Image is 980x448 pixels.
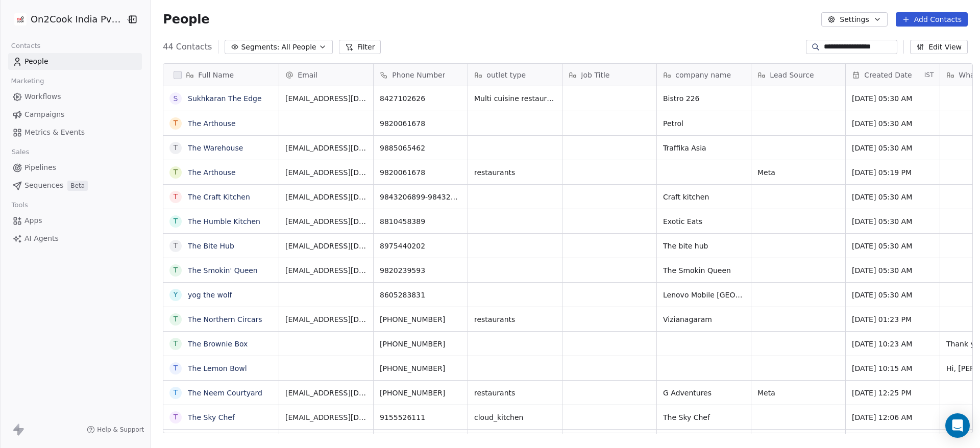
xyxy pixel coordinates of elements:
[12,11,119,28] button: On2Cook India Pvt. Ltd.
[285,167,367,178] span: [EMAIL_ADDRESS][DOMAIN_NAME]
[24,91,61,102] span: Workflows
[24,162,56,173] span: Pipelines
[285,412,367,422] span: [EMAIL_ADDRESS][DOMAIN_NAME]
[896,12,968,27] button: Add Contacts
[163,41,212,53] span: 44 Contacts
[770,70,814,80] span: Lead Source
[852,363,934,374] span: [DATE] 10:15 AM
[14,13,27,26] img: on2cook%20logo-04%20copy.jpg
[8,212,142,229] a: Apps
[174,363,178,374] div: T
[97,426,144,434] span: Help & Support
[163,12,209,27] span: People
[188,364,247,372] a: The Lemon Bowl
[188,291,232,299] a: yog the wolf
[188,413,235,421] a: The Sky Chef
[174,265,178,276] div: T
[852,192,934,202] span: [DATE] 05:30 AM
[281,42,316,53] span: All People
[657,64,751,86] div: company name
[663,118,745,129] span: Petrol
[7,144,34,160] span: Sales
[339,40,381,54] button: Filter
[910,40,968,54] button: Edit View
[663,216,745,227] span: Exotic Eats
[663,290,745,300] span: Lenovo Mobile [GEOGRAPHIC_DATA]
[474,314,556,325] span: restaurants
[380,167,461,178] span: 9820061678
[24,215,42,226] span: Apps
[24,180,63,191] span: Sequences
[945,413,970,438] div: Open Intercom Messenger
[163,64,279,86] div: Full Name
[285,216,367,227] span: [EMAIL_ADDRESS][DOMAIN_NAME]
[751,64,845,86] div: Lead Source
[392,70,445,80] span: Phone Number
[174,93,178,104] div: S
[663,241,745,251] span: The bite hub
[852,265,934,276] span: [DATE] 05:30 AM
[380,314,461,325] span: [PHONE_NUMBER]
[474,167,556,178] span: restaurants
[864,70,912,80] span: Created Date
[663,93,745,104] span: Bistro 226
[380,363,461,374] span: [PHONE_NUMBER]
[24,56,48,67] span: People
[174,338,178,349] div: T
[852,339,934,349] span: [DATE] 10:23 AM
[174,216,178,227] div: T
[380,216,461,227] span: 8810458389
[474,93,556,104] span: Multi cuisine restaurant
[663,314,745,325] span: Vizianagaram
[188,217,260,226] a: The Humble Kitchen
[7,73,48,89] span: Marketing
[67,181,88,191] span: Beta
[8,177,142,194] a: SequencesBeta
[188,144,243,152] a: The Warehouse
[24,109,64,120] span: Campaigns
[285,93,367,104] span: [EMAIL_ADDRESS][DOMAIN_NAME]
[486,70,526,80] span: outlet type
[198,70,234,80] span: Full Name
[8,124,142,141] a: Metrics & Events
[188,340,248,348] a: The Brownie Box
[298,70,317,80] span: Email
[852,143,934,153] span: [DATE] 05:30 AM
[174,191,178,202] div: T
[852,290,934,300] span: [DATE] 05:30 AM
[188,389,262,397] a: The Neem Courtyard
[852,241,934,251] span: [DATE] 05:30 AM
[663,192,745,202] span: Craft kitchen
[174,314,178,325] div: T
[7,197,32,213] span: Tools
[188,119,236,128] a: The Arthouse
[174,142,178,153] div: T
[474,412,556,422] span: cloud_kitchen
[285,388,367,398] span: [EMAIL_ADDRESS][DOMAIN_NAME]
[663,143,745,153] span: Traffika Asia
[852,388,934,398] span: [DATE] 12:25 PM
[380,290,461,300] span: 8605283831
[380,192,461,202] span: 9843206899-9843257776
[852,167,934,178] span: [DATE] 05:19 PM
[380,265,461,276] span: 9820239593
[380,241,461,251] span: 8975440202
[8,230,142,247] a: AI Agents
[757,388,839,398] span: Meta
[188,168,236,177] a: The Arthouse
[174,289,178,300] div: y
[285,265,367,276] span: [EMAIL_ADDRESS][DOMAIN_NAME]
[8,53,142,70] a: People
[562,64,656,86] div: Job Title
[174,412,178,422] div: T
[188,193,250,201] a: The Craft Kitchen
[31,13,123,26] span: On2Cook India Pvt. Ltd.
[285,314,367,325] span: [EMAIL_ADDRESS][DOMAIN_NAME]
[663,265,745,276] span: The Smokin Queen
[7,38,45,54] span: Contacts
[174,240,178,251] div: T
[846,64,940,86] div: Created DateIST
[852,118,934,129] span: [DATE] 05:30 AM
[663,388,745,398] span: G Adventures
[24,233,59,244] span: AI Agents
